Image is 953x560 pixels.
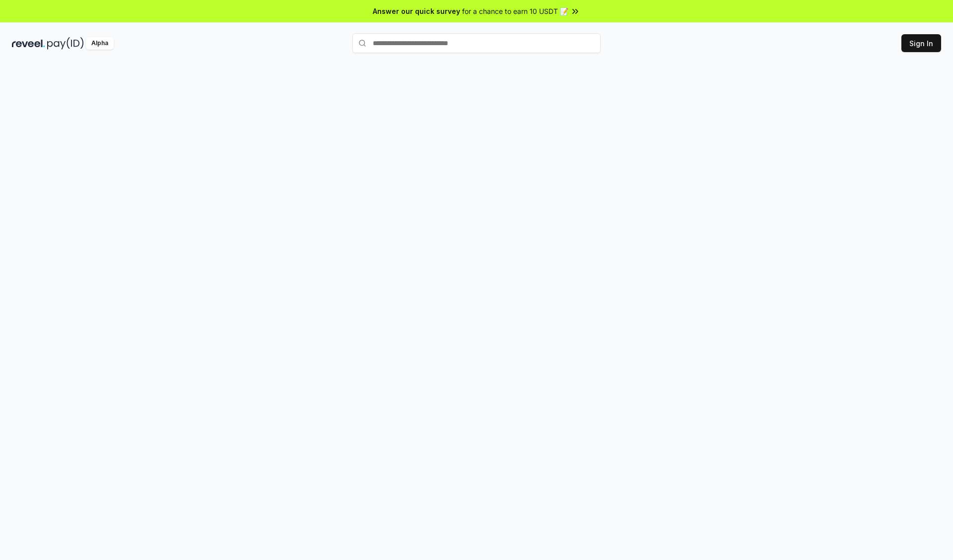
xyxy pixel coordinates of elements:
span: for a chance to earn 10 USDT 📝 [462,6,568,16]
img: reveel_dark [12,37,45,50]
span: Answer our quick survey [373,6,460,16]
button: Sign In [901,34,941,52]
div: Alpha [86,37,114,50]
img: pay_id [47,37,84,50]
